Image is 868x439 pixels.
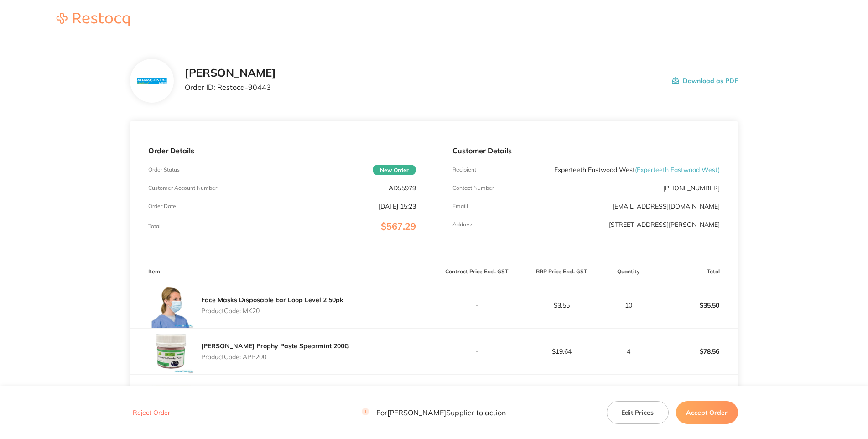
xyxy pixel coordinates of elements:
p: AD55979 [389,184,416,192]
p: Recipient [452,167,476,173]
p: Product Code: APP200 [201,353,349,361]
p: Order Date [148,203,176,209]
img: dGNlanRmMQ [148,282,194,328]
span: $567.29 [381,220,416,232]
p: - [435,302,519,309]
th: Total [653,261,738,282]
p: Experteeth Eastwood West [554,166,720,173]
a: [PERSON_NAME] Prophy Paste Spearmint 200G [201,342,349,350]
p: [DATE] 15:23 [379,203,416,210]
span: New Order [373,165,416,175]
p: [PHONE_NUMBER] [663,184,720,192]
img: N3hiYW42Mg [137,78,167,84]
p: Order Status [148,167,180,173]
p: Order Details [148,146,416,155]
p: $3.55 [520,302,603,309]
p: 4 [604,348,652,355]
button: Reject Order [130,409,173,417]
a: Restocq logo [47,13,139,28]
button: Accept Order [676,401,738,424]
p: [STREET_ADDRESS][PERSON_NAME] [609,221,720,228]
p: Total [148,223,161,230]
p: $35.50 [653,294,738,316]
button: Download as PDF [672,67,738,95]
p: Customer Account Number [148,185,217,191]
p: $19.64 [520,348,603,355]
button: Edit Prices [607,401,669,424]
th: Contract Price Excl. GST [434,261,519,282]
p: Contact Number [452,185,494,191]
img: czloazViNg [148,329,194,374]
p: Customer Details [452,146,720,155]
p: 10 [604,302,652,309]
h2: [PERSON_NAME] [185,67,276,79]
span: ( Experteeth Eastwood West ) [635,166,720,174]
th: RRP Price Excl. GST [519,261,604,282]
th: Quantity [604,261,653,282]
p: For [PERSON_NAME] Supplier to action [362,408,506,417]
a: Face Masks Disposable Ear Loop Level 2 50pk [201,296,343,304]
th: Item [130,261,434,282]
p: Order ID: Restocq- 90443 [185,83,276,91]
img: ajRtbHVwOA [148,375,194,420]
p: - [435,348,519,355]
p: Address [452,221,473,228]
p: Emaill [452,203,468,209]
p: $78.56 [653,340,738,362]
a: [EMAIL_ADDRESS][DOMAIN_NAME] [613,202,720,210]
p: Product Code: MK20 [201,307,343,314]
img: Restocq logo [47,13,139,26]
